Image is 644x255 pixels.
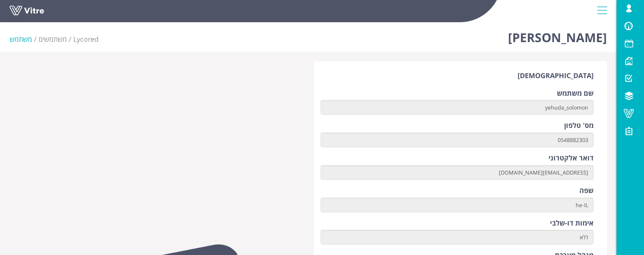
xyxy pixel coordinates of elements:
label: דואר אלקטרוני [549,153,594,163]
label: אימות דו-שלבי [550,218,594,228]
label: שפה [579,186,594,196]
label: מס' טלפון [564,121,594,131]
a: משתמשים [39,34,67,44]
label: שם משתמש [557,88,594,98]
h1: [PERSON_NAME] [508,19,607,52]
li: משתמש [10,34,39,44]
span: 183 [73,34,99,44]
label: [DEMOGRAPHIC_DATA] [518,71,594,81]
